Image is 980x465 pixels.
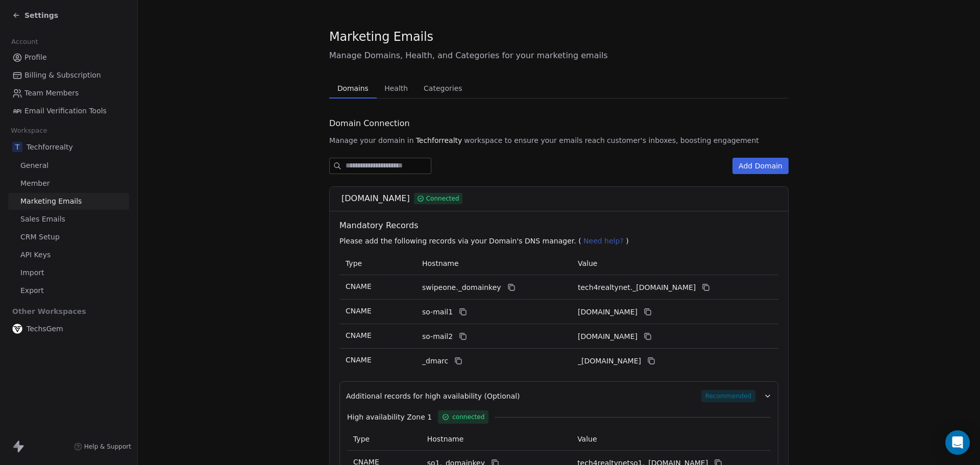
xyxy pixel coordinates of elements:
[8,157,129,174] a: General
[20,267,44,278] span: Import
[20,196,82,207] span: Marketing Emails
[452,412,484,422] span: connected
[945,430,970,455] div: Open Intercom Messenger
[8,211,129,228] a: Sales Emails
[422,331,453,342] span: so-mail2
[422,259,459,267] span: Hostname
[84,443,131,451] span: Help & Support
[8,175,129,192] a: Member
[422,307,453,317] span: so-mail1
[422,356,448,366] span: _dmarc
[20,214,65,225] span: Sales Emails
[346,258,410,269] p: Type
[339,236,782,246] p: Please add the following records via your Domain's DNS manager. ( )
[341,192,410,205] span: [DOMAIN_NAME]
[426,194,459,203] span: Connected
[20,178,50,189] span: Member
[24,88,79,99] span: Team Members
[27,324,63,334] span: TechsGem
[353,434,415,445] p: Type
[329,135,414,145] span: Manage your domain in
[578,356,641,366] span: _dmarc.swipeone.email
[20,250,51,260] span: API Keys
[7,123,52,138] span: Workspace
[339,219,782,232] span: Mandatory Records
[329,117,410,130] span: Domain Connection
[346,331,372,339] span: CNAME
[24,70,101,81] span: Billing & Subscription
[12,10,58,20] a: Settings
[422,282,501,293] span: swipeone._domainkey
[12,324,22,334] img: Untitled%20design.png
[346,356,372,364] span: CNAME
[8,103,129,119] a: Email Verification Tools
[732,158,789,174] button: Add Domain
[427,435,464,443] span: Hostname
[8,67,129,84] a: Billing & Subscription
[329,50,789,62] span: Manage Domains, Health, and Categories for your marketing emails
[8,264,129,281] a: Import
[8,49,129,66] a: Profile
[8,303,90,320] span: Other Workspaces
[416,135,462,145] span: Techforrealty
[8,85,129,102] a: Team Members
[577,435,597,443] span: Value
[74,443,131,451] a: Help & Support
[8,193,129,210] a: Marketing Emails
[380,81,412,95] span: Health
[346,391,520,401] span: Additional records for high availability (Optional)
[7,34,42,50] span: Account
[20,232,60,242] span: CRM Setup
[24,52,47,63] span: Profile
[24,106,107,116] span: Email Verification Tools
[333,81,373,95] span: Domains
[12,142,22,152] span: T
[347,412,432,422] span: High availability Zone 1
[329,29,433,44] span: Marketing Emails
[20,285,44,296] span: Export
[464,135,605,145] span: workspace to ensure your emails reach
[578,282,696,293] span: tech4realtynet._domainkey.swipeone.email
[24,10,58,20] span: Settings
[578,331,638,342] span: tech4realtynet2.swipeone.email
[583,237,624,245] span: Need help?
[346,282,372,290] span: CNAME
[701,390,755,402] span: Recommended
[20,160,48,171] span: General
[420,81,466,95] span: Categories
[8,229,129,246] a: CRM Setup
[8,247,129,263] a: API Keys
[8,282,129,299] a: Export
[346,307,372,315] span: CNAME
[346,390,772,402] button: Additional records for high availability (Optional)Recommended
[27,142,73,152] span: Techforrealty
[607,135,759,145] span: customer's inboxes, boosting engagement
[578,307,638,317] span: tech4realtynet1.swipeone.email
[578,259,597,267] span: Value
